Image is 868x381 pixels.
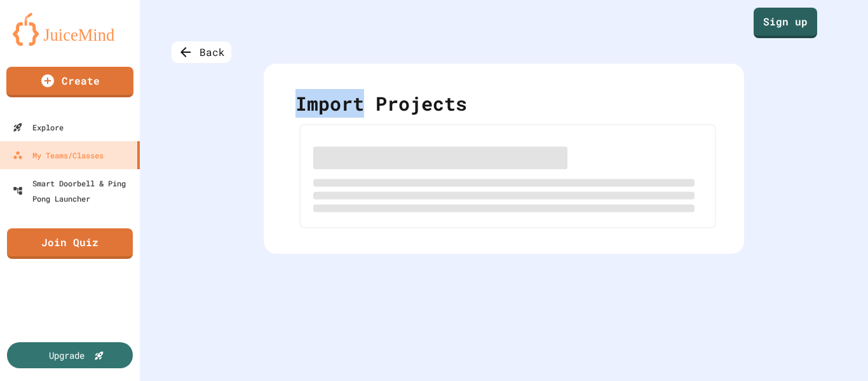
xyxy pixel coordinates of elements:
[7,228,133,259] a: Join Quiz
[13,176,135,206] div: Smart Doorbell & Ping Pong Launcher
[13,148,104,163] div: My Teams/Classes
[172,41,231,63] div: Back
[754,8,817,38] a: Sign up
[13,120,64,135] div: Explore
[13,13,127,46] img: logo-orange.svg
[295,89,712,124] div: Import Projects
[6,67,133,97] a: Create
[49,349,85,362] div: Upgrade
